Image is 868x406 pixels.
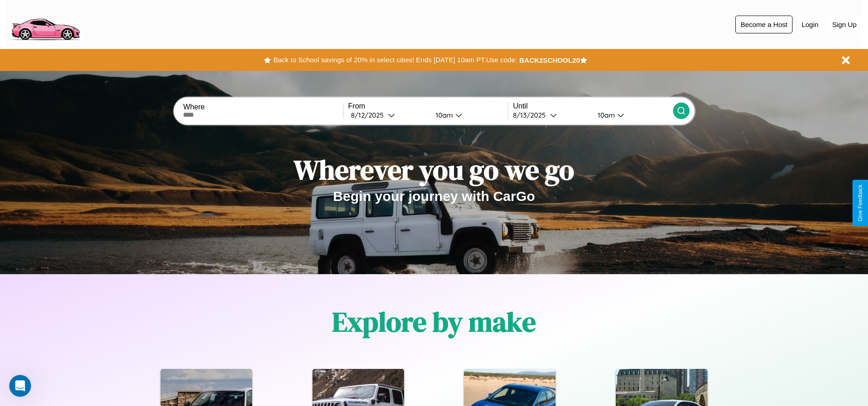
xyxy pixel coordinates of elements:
[7,5,84,43] img: logo
[797,16,823,33] button: Login
[519,56,580,64] b: BACK2SCHOOL20
[428,110,508,120] button: 10am
[735,16,793,33] button: Become a Host
[513,102,673,110] label: Until
[431,111,455,119] div: 10am
[513,111,550,119] div: 8 / 13 / 2025
[593,111,617,119] div: 10am
[183,103,343,111] label: Where
[348,110,428,120] button: 8/12/2025
[828,16,861,33] button: Sign Up
[271,54,519,66] button: Back to School savings of 20% in select cities! Ends [DATE] 10am PT.Use code:
[590,110,673,120] button: 10am
[332,303,536,341] h1: Explore by make
[9,375,31,397] iframe: Intercom live chat
[348,102,508,110] label: From
[351,111,388,119] div: 8 / 12 / 2025
[857,184,863,222] div: Give Feedback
